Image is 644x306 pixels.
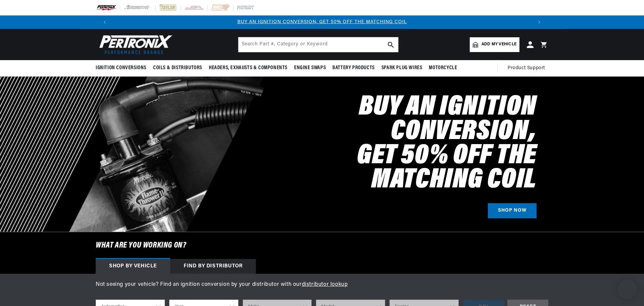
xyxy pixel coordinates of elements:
[294,64,326,72] span: Engine Swaps
[291,60,329,76] summary: Engine Swaps
[209,64,287,72] span: Headers, Exhausts & Components
[153,64,202,72] span: Coils & Distributors
[98,15,111,29] button: Translation missing: en.sections.announcements.previous_announcement
[79,232,565,259] h6: What are you working on?
[332,64,375,72] span: Battery Products
[170,259,256,274] div: Find by Distributor
[533,15,546,29] button: Translation missing: en.sections.announcements.next_announcement
[488,203,537,218] a: SHOP NOW
[150,60,205,76] summary: Coils & Distributors
[383,37,398,52] button: search button
[96,259,170,274] div: Shop by vehicle
[329,60,378,76] summary: Battery Products
[302,282,348,287] a: distributor lookup
[111,18,533,26] div: Announcement
[429,64,457,72] span: Motorcycle
[508,60,548,76] summary: Product Support
[508,64,545,72] span: Product Support
[249,95,537,192] h2: Buy an Ignition Conversion, Get 50% off the Matching Coil
[111,18,533,26] div: 1 of 3
[79,15,565,29] slideshow-component: Translation missing: en.sections.announcements.announcement_bar
[205,60,291,76] summary: Headers, Exhausts & Components
[238,37,398,52] input: Search Part #, Category or Keyword
[96,64,146,72] span: Ignition Conversions
[237,19,407,25] a: BUY AN IGNITION CONVERSION, GET 50% OFF THE MATCHING COIL
[378,60,426,76] summary: Spark Plug Wires
[96,60,150,76] summary: Ignition Conversions
[96,33,173,56] img: Pertronix
[425,60,460,76] summary: Motorcycle
[470,37,519,52] a: Add my vehicle
[96,280,548,289] p: Not seeing your vehicle? Find an ignition conversion by your distributor with our
[481,41,516,48] span: Add my vehicle
[381,64,422,72] span: Spark Plug Wires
